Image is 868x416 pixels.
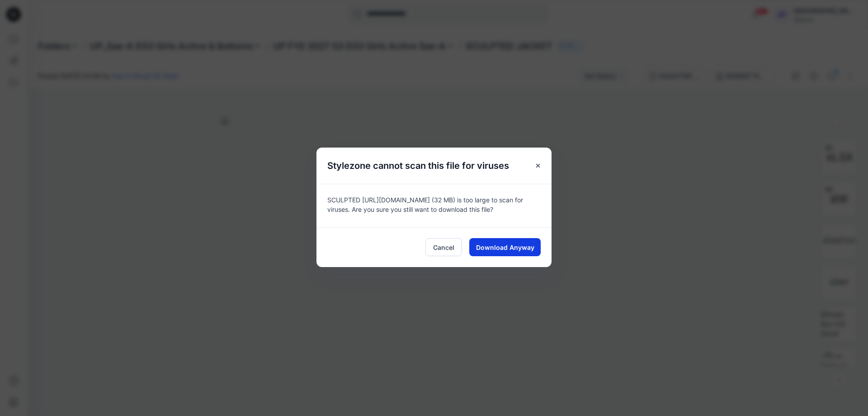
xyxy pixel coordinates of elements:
button: Cancel [425,238,462,256]
button: Download Anyway [469,238,541,256]
span: Download Anyway [476,243,534,252]
span: Cancel [433,243,454,252]
div: SCULPTED [URL][DOMAIN_NAME] (32 MB) is too large to scan for viruses. Are you sure you still want... [316,184,552,227]
button: Close [530,158,546,174]
h5: Stylezone cannot scan this file for viruses [316,148,520,184]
